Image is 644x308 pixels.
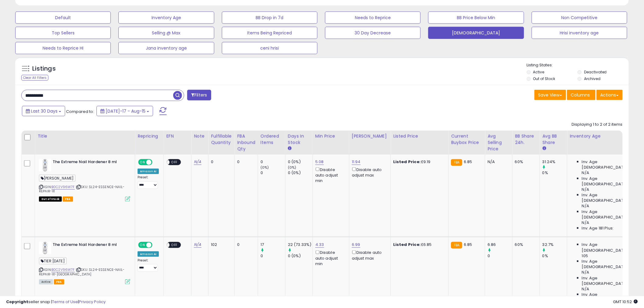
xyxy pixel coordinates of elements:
span: 6.85 [464,242,472,247]
div: Days In Stock [288,133,310,146]
span: Inv. Age [DEMOGRAPHIC_DATA]: [582,159,638,170]
div: Preset: [138,258,159,272]
p: Listing States: [527,62,629,68]
div: 17 [261,242,285,247]
button: Jana inventory age [118,42,214,54]
b: Listed Price: [393,159,421,165]
div: 0 [261,170,285,176]
button: Actions [597,90,623,100]
img: 31g5oIohubL._SL40_.jpg [39,242,51,254]
div: Min Price [315,133,347,139]
div: 60% [515,159,535,165]
a: Privacy Policy [79,299,106,305]
div: 60% [515,242,535,247]
div: 0 [237,159,253,165]
div: 0 (0%) [288,253,313,259]
span: | SKU: SL24-ESSENCE-NAIL-REPAIR-X1 [39,184,124,194]
div: Disable auto adjust min [315,166,345,184]
span: Inv. Age [DEMOGRAPHIC_DATA]: [582,192,638,203]
span: [PERSON_NAME] [39,175,75,182]
button: Inventory Age [118,12,214,24]
a: Terms of Use [52,299,78,305]
b: The Extreme Nail Hardener 8 ml [53,159,127,166]
label: Deactivated [584,69,607,75]
span: Inv. Age [DEMOGRAPHIC_DATA]-180: [582,209,638,220]
span: All listings that are currently out of stock and unavailable for purchase on Amazon [39,197,62,202]
div: 102 [211,242,230,247]
a: N/A [194,242,201,248]
div: 0 [261,159,285,165]
b: The Extreme Nail Hardener 8 ml [53,242,127,249]
span: FBA [54,279,64,285]
h5: Listings [32,65,56,73]
button: Needs to Reprice [325,12,421,24]
span: N/A [582,220,589,226]
div: Amazon AI [138,169,159,174]
div: FBA inbound Qty [237,133,255,152]
a: 11.94 [352,159,361,165]
button: Columns [567,90,596,100]
label: Active [533,69,544,75]
a: B0C2V96W7F [51,267,75,272]
span: Inv. Age [DEMOGRAPHIC_DATA]: [582,176,638,187]
div: ASIN: [39,242,130,284]
button: Save View [534,90,566,100]
button: [DATE]-17 - Aug-15 [96,106,153,116]
span: N/A [582,270,589,275]
div: Preset: [138,175,159,189]
div: Repricing [138,133,161,139]
small: FBA [451,159,462,166]
span: N/A [582,170,589,176]
span: Compared to: [66,109,94,114]
div: Disable auto adjust min [315,249,345,267]
div: Inventory Age [570,133,640,139]
button: BB Price Below Min [428,12,524,24]
span: All listings currently available for purchase on Amazon [39,279,53,285]
div: Fulfillable Quantity [211,133,232,146]
div: £9.19 [393,159,444,165]
div: 32.7% [542,242,567,247]
div: 0% [542,170,567,176]
button: [DEMOGRAPHIC_DATA] [428,27,524,39]
span: Inv. Age [DEMOGRAPHIC_DATA]: [582,242,638,253]
button: Default [15,12,111,24]
b: Listed Price: [393,242,421,247]
div: Avg Selling Price [488,133,510,152]
a: N/A [194,159,201,165]
span: N/A [582,203,589,209]
div: Avg BB Share [542,133,565,146]
div: 0 [211,159,230,165]
div: 0 (0%) [288,170,313,176]
span: TIER [DATE] [39,257,67,264]
div: 0 (0%) [288,159,313,165]
span: Inv. Age [DEMOGRAPHIC_DATA]-180: [582,292,638,303]
a: 5.08 [315,159,324,165]
span: Columns [571,92,590,98]
button: ceni hrisi [222,42,317,54]
div: Title [37,133,132,139]
small: (0%) [261,165,269,170]
small: FBA [451,242,462,249]
small: (0%) [288,165,296,170]
div: 0 [261,253,285,259]
div: Current Buybox Price [451,133,482,146]
label: Out of Stock [533,76,555,81]
div: Clear All Filters [21,75,48,81]
div: £6.85 [393,242,444,247]
small: Days In Stock. [288,146,292,151]
div: Amazon AI [138,251,159,257]
button: BB Drop in 7d [222,12,317,24]
span: ON [139,160,146,165]
img: 31g5oIohubL._SL40_.jpg [39,159,51,171]
span: Inv. Age 181 Plus: [582,226,614,231]
div: BB Share 24h. [515,133,537,146]
span: 105 [582,253,588,259]
a: 6.99 [352,242,360,248]
span: N/A [582,187,589,192]
small: Avg BB Share. [542,146,546,151]
button: 30 Day Decrease [325,27,421,39]
span: Inv. Age [DEMOGRAPHIC_DATA]: [582,259,638,270]
span: | SKU: SL24-ESSENCE-NAIL-REPAIR-X1-[GEOGRAPHIC_DATA] [39,267,124,276]
div: [PERSON_NAME] [352,133,388,139]
span: OFF [152,160,161,165]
